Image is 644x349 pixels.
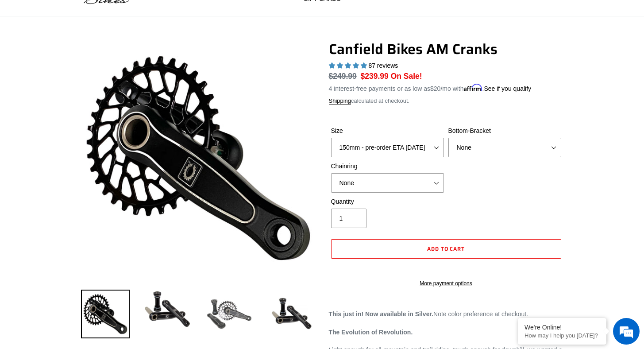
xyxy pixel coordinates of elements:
div: Chat with us now [59,50,162,61]
span: Affirm [464,84,482,91]
strong: The Evolution of Revolution. [329,329,413,336]
div: We're Online! [524,324,600,331]
a: More payment options [331,279,561,287]
h1: Canfield Bikes AM Cranks [329,41,563,58]
p: 4 interest-free payments or as low as /mo with . [329,82,532,93]
img: Load image into Gallery viewer, Canfield Bikes AM Cranks [81,290,130,338]
span: $239.99 [361,72,389,81]
label: Quantity [331,197,444,206]
span: $20 [430,85,440,92]
s: $249.99 [329,72,357,81]
span: On Sale! [391,70,422,82]
a: See if you qualify - Learn more about Affirm Financing (opens in modal) [484,85,531,92]
span: Add to cart [427,244,465,253]
textarea: Type your message and hit 'Enter' [4,242,169,273]
img: Load image into Gallery viewer, Canfield Bikes AM Cranks [205,290,254,338]
span: 87 reviews [368,62,398,69]
p: Note color preference at checkout. [329,310,563,319]
p: How may I help you today? [524,332,600,339]
label: Chainring [331,162,444,171]
div: Navigation go back [10,49,23,62]
strong: This just in! Now available in Silver. [329,310,434,318]
img: Load image into Gallery viewer, Canfield Cranks [143,290,192,329]
button: Add to cart [331,239,561,259]
label: Bottom-Bracket [448,126,561,136]
img: Load image into Gallery viewer, CANFIELD-AM_DH-CRANKS [267,290,316,338]
div: calculated at checkout. [329,97,563,105]
span: 4.97 stars [329,62,369,69]
a: Shipping [329,97,351,105]
label: Size [331,126,444,136]
img: d_696896380_company_1647369064580_696896380 [28,44,50,66]
span: We're online! [51,112,122,201]
div: Minimize live chat window [145,4,166,26]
